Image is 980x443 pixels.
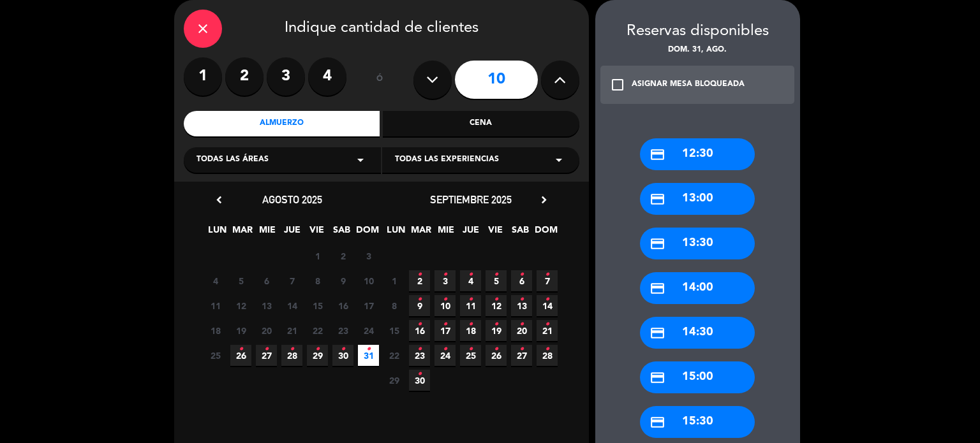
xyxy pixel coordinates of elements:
[494,314,498,335] i: •
[307,270,328,291] span: 8
[184,111,380,136] div: Almuerzo
[511,320,532,341] span: 20
[537,320,558,341] span: 21
[409,370,430,391] span: 30
[511,295,532,316] span: 13
[281,320,302,341] span: 21
[315,339,320,359] i: •
[256,345,277,366] span: 27
[281,295,302,316] span: 14
[650,236,665,252] i: credit_card
[511,270,532,291] span: 6
[460,320,481,341] span: 18
[230,345,251,366] span: 26
[434,295,456,316] span: 10
[650,191,665,207] i: credit_card
[358,245,379,266] span: 3
[460,270,481,291] span: 4
[341,339,345,359] i: •
[205,345,226,366] span: 25
[383,111,579,136] div: Cena
[307,245,328,266] span: 1
[430,193,512,206] span: septiembre 2025
[358,320,379,341] span: 24
[383,370,405,391] span: 29
[205,270,226,291] span: 4
[519,339,524,359] i: •
[486,320,507,341] span: 19
[184,57,222,96] label: 1
[435,222,456,243] span: MIE
[212,193,226,207] i: chevron_left
[366,339,371,359] i: •
[494,339,498,359] i: •
[232,222,253,243] span: MAR
[358,295,379,316] span: 17
[225,57,264,96] label: 2
[262,193,322,206] span: agosto 2025
[417,339,422,359] i: •
[640,406,755,438] div: 15:30
[519,314,524,335] i: •
[417,314,422,335] i: •
[650,147,665,163] i: credit_card
[650,414,665,430] i: credit_card
[460,345,481,366] span: 25
[650,325,665,341] i: credit_card
[640,228,755,259] div: 13:30
[409,270,430,291] span: 2
[290,339,294,359] i: •
[308,57,346,96] label: 4
[358,270,379,291] span: 10
[486,295,507,316] span: 12
[551,152,567,168] i: arrow_drop_down
[537,345,558,366] span: 28
[545,289,549,310] i: •
[434,320,456,341] span: 17
[230,320,251,341] span: 19
[494,265,498,285] i: •
[468,339,473,359] i: •
[197,154,269,166] span: Todas las áreas
[640,183,755,215] div: 13:00
[385,222,406,243] span: LUN
[332,245,353,266] span: 2
[595,44,800,57] div: dom. 31, ago.
[545,265,549,285] i: •
[410,222,431,243] span: MAR
[417,265,422,285] i: •
[537,270,558,291] span: 7
[306,222,327,243] span: VIE
[434,345,456,366] span: 24
[640,138,755,170] div: 12:30
[353,152,368,168] i: arrow_drop_down
[610,77,625,92] i: check_box_outline_blank
[331,222,352,243] span: SAB
[545,314,549,335] i: •
[417,364,422,384] i: •
[443,265,447,285] i: •
[383,270,405,291] span: 1
[417,289,422,310] i: •
[443,289,447,310] i: •
[332,295,353,316] span: 16
[511,345,532,366] span: 27
[537,193,551,207] i: chevron_right
[256,320,277,341] span: 20
[519,265,524,285] i: •
[434,270,456,291] span: 3
[332,320,353,341] span: 23
[494,289,498,310] i: •
[281,345,302,366] span: 28
[307,295,328,316] span: 15
[468,314,473,335] i: •
[460,222,481,243] span: JUE
[281,270,302,291] span: 7
[307,345,328,366] span: 29
[267,57,305,96] label: 3
[359,57,401,102] div: ó
[230,295,251,316] span: 12
[640,317,755,349] div: 14:30
[207,222,228,243] span: LUN
[332,345,353,366] span: 30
